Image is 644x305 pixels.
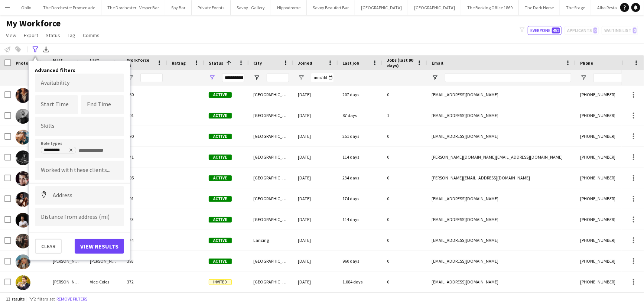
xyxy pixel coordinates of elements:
[123,209,167,230] div: 573
[432,74,438,81] button: Open Filter Menu
[427,84,576,105] div: [EMAIL_ADDRESS][DOMAIN_NAME]
[16,171,30,186] img: John Cervantes
[293,84,338,105] div: [DATE]
[127,57,154,68] span: Workforce ID
[209,196,232,202] span: Active
[209,259,232,264] span: Active
[209,279,232,285] span: Invited
[552,27,560,33] span: 452
[249,84,293,105] div: [GEOGRAPHIC_DATA]
[591,0,634,15] button: Alba Restaurant
[123,84,167,105] div: 260
[293,272,338,292] div: [DATE]
[338,209,383,230] div: 114 days
[123,188,167,209] div: 491
[249,105,293,126] div: [GEOGRAPHIC_DATA]
[445,73,571,82] input: Email Filter Input
[209,217,232,223] span: Active
[293,168,338,188] div: [DATE]
[338,126,383,146] div: 251 days
[408,0,461,15] button: [GEOGRAPHIC_DATA]
[383,272,427,292] div: 0
[528,26,562,35] button: Everyone452
[355,0,408,15] button: [GEOGRAPHIC_DATA]
[16,60,28,66] span: Photo
[123,105,167,126] div: 601
[249,230,293,250] div: Lancing
[46,32,60,39] span: Status
[83,32,100,39] span: Comms
[427,168,576,188] div: [PERSON_NAME][EMAIL_ADDRESS][DOMAIN_NAME]
[16,150,30,165] img: James Dickinson
[383,126,427,146] div: 0
[41,167,118,174] input: Type to search clients...
[165,0,192,15] button: Spy Bar
[123,230,167,250] div: 574
[298,74,305,81] button: Open Filter Menu
[249,209,293,230] div: [GEOGRAPHIC_DATA]
[24,32,38,39] span: Export
[293,126,338,146] div: [DATE]
[209,74,215,81] button: Open Filter Menu
[140,73,163,82] input: Workforce ID Filter Input
[15,0,37,15] button: Oblix
[16,234,30,249] img: Katryna Abel
[209,238,232,243] span: Active
[31,45,40,54] app-action-btn: Advanced filters
[123,272,167,292] div: 372
[55,295,89,303] button: Remove filters
[383,84,427,105] div: 0
[41,123,118,130] input: Type to search skills...
[6,18,61,29] span: My Workforce
[6,32,16,39] span: View
[209,155,232,160] span: Active
[16,213,30,228] img: Joshua Short
[311,73,334,82] input: Joined Filter Input
[267,73,289,82] input: City Filter Input
[123,251,167,271] div: 393
[249,126,293,146] div: [GEOGRAPHIC_DATA]
[75,239,124,254] button: View results
[209,134,232,139] span: Active
[427,126,576,146] div: [EMAIL_ADDRESS][DOMAIN_NAME]
[342,60,359,66] span: Last job
[172,60,186,66] span: Rating
[192,0,231,15] button: Private Events
[519,0,560,15] button: The Dark Horse
[461,0,519,15] button: The Booking Office 1869
[80,30,103,40] a: Comms
[249,147,293,167] div: [GEOGRAPHIC_DATA]
[427,188,576,209] div: [EMAIL_ADDRESS][DOMAIN_NAME]
[123,126,167,146] div: 390
[383,209,427,230] div: 0
[427,230,576,250] div: [EMAIL_ADDRESS][DOMAIN_NAME]
[383,188,427,209] div: 0
[249,272,293,292] div: [GEOGRAPHIC_DATA]
[383,251,427,271] div: 0
[48,251,85,271] div: [PERSON_NAME]
[338,168,383,188] div: 234 days
[338,84,383,105] div: 207 days
[35,239,62,254] button: Clear
[580,60,593,66] span: Phone
[231,0,271,15] button: Savoy - Gallery
[338,188,383,209] div: 174 days
[560,0,591,15] button: The Stage
[127,74,134,81] button: Open Filter Menu
[21,30,41,40] a: Export
[383,168,427,188] div: 0
[427,147,576,167] div: [PERSON_NAME][DOMAIN_NAME][EMAIL_ADDRESS][DOMAIN_NAME]
[293,105,338,126] div: [DATE]
[123,168,167,188] div: 105
[44,148,73,154] div: Trumpeter
[209,113,232,119] span: Active
[3,30,19,40] a: View
[253,60,262,66] span: City
[427,105,576,126] div: [EMAIL_ADDRESS][DOMAIN_NAME]
[338,105,383,126] div: 87 days
[101,0,165,15] button: The Dorchester - Vesper Bar
[16,254,30,269] img: Rosanne Duckworth
[253,74,260,81] button: Open Filter Menu
[383,105,427,126] div: 1
[16,88,30,103] img: Deanna Wilhelm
